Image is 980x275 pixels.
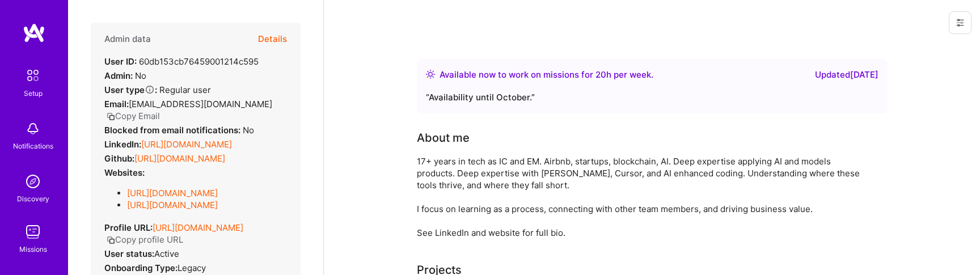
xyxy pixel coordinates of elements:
[104,167,145,178] strong: Websites:
[22,221,44,243] img: teamwork
[178,263,206,273] span: legacy
[104,56,259,67] div: 60db153cb76459001214c595
[19,243,47,255] div: Missions
[22,117,44,140] img: bell
[417,129,470,146] div: About me
[127,188,218,198] a: [URL][DOMAIN_NAME]
[104,84,157,95] strong: User type :
[104,263,178,273] strong: Onboarding Type:
[145,84,155,95] i: Help
[426,70,435,79] img: Availability
[104,70,133,81] strong: Admin:
[104,222,153,233] strong: Profile URL:
[258,23,287,56] button: Details
[13,140,53,152] div: Notifications
[426,91,878,104] div: “ Availability until October. ”
[24,87,43,99] div: Setup
[104,125,243,136] strong: Blocked from email notifications:
[440,68,653,82] div: Available now to work on missions for h per week .
[153,222,243,233] a: [URL][DOMAIN_NAME]
[815,68,878,82] div: Updated [DATE]
[107,234,183,246] button: Copy profile URL
[21,64,45,87] img: setup
[107,110,160,122] button: Copy Email
[107,112,115,121] i: icon Copy
[154,248,179,259] span: Active
[104,139,141,150] strong: LinkedIn:
[104,248,154,259] strong: User status:
[134,153,225,164] a: [URL][DOMAIN_NAME]
[417,155,871,239] div: 17+ years in tech as IC and EM. Airbnb, startups, blockchain, AI. Deep expertise applying AI and ...
[595,69,606,80] span: 20
[104,153,134,164] strong: Github:
[127,200,218,210] a: [URL][DOMAIN_NAME]
[129,99,272,109] span: [EMAIL_ADDRESS][DOMAIN_NAME]
[22,170,44,193] img: discovery
[107,236,115,244] i: icon Copy
[104,84,211,96] div: Regular user
[104,34,151,44] h4: Admin data
[104,124,254,136] div: No
[104,56,137,67] strong: User ID:
[104,99,129,109] strong: Email:
[141,139,232,150] a: [URL][DOMAIN_NAME]
[104,70,146,82] div: No
[23,23,45,43] img: logo
[17,193,49,205] div: Discovery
